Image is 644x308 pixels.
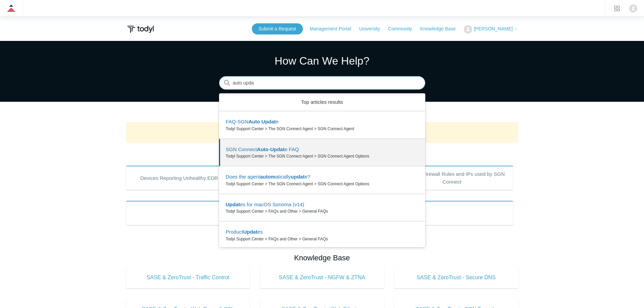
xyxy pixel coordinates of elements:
h2: Knowledge Base [126,252,518,263]
a: SASE & ZeroTrust - NGFW & ZTNA [260,267,384,288]
zd-autocomplete-breadcrumbs-multibrand: Todyl Support Center > FAQs and Other > General FAQs [226,208,419,214]
zd-autocomplete-title-multibrand: Suggested result 2 SGN Connect Auto-Update FAQ [226,146,299,153]
input: Search [219,76,425,90]
em: updat [291,174,305,180]
zd-autocomplete-title-multibrand: Suggested result 4 Updates for macOS Sonoma (v14) [226,202,305,209]
zd-autocomplete-title-multibrand: Suggested result 1 FAQ-SGN Auto Update [226,119,279,126]
em: Updat [270,146,285,152]
zd-autocomplete-title-multibrand: Suggested result 3 Does the agent automatically update? [226,174,310,181]
zd-autocomplete-header: Top articles results [219,93,425,112]
em: Auto [257,146,268,152]
em: Updat [261,119,276,124]
zd-autocomplete-breadcrumbs-multibrand: Todyl Support Center > FAQs and Other > General FAQs [226,236,419,242]
a: Submit a Request [252,23,303,34]
h2: Popular Articles [126,148,518,160]
button: [PERSON_NAME] [464,25,518,33]
zd-hc-trigger: Click your profile icon to open the profile menu [629,4,637,13]
zd-autocomplete-breadcrumbs-multibrand: Todyl Support Center > The SGN Connect Agent > SGN Connect Agent Options [226,181,419,187]
img: user avatar [629,4,637,13]
a: Product Updates [126,201,513,225]
a: University [359,25,386,32]
a: Management Portal [310,25,358,32]
a: Community [388,25,419,32]
zd-autocomplete-breadcrumbs-multibrand: Todyl Support Center > The SGN Connect Agent > SGN Connect Agent [226,126,419,132]
em: Updat [226,202,240,207]
zd-autocomplete-breadcrumbs-multibrand: Todyl Support Center > The SGN Connect Agent > SGN Connect Agent Options [226,153,419,159]
a: Devices Reporting Unhealthy EDR States [126,166,248,190]
em: Updat [243,229,258,235]
a: SASE & ZeroTrust - Traffic Control [126,267,250,288]
span: SASE & ZeroTrust - Traffic Control [136,274,240,282]
em: Auto [248,119,260,124]
zd-autocomplete-title-multibrand: Suggested result 5 Product Updates [226,229,263,236]
a: Outbound Firewall Rules and IPs used by SGN Connect [391,166,513,190]
span: SASE & ZeroTrust - Secure DNS [404,274,508,282]
a: Knowledge Base [420,25,462,32]
span: SASE & ZeroTrust - NGFW & ZTNA [270,274,374,282]
em: autom [260,174,275,180]
h1: How Can We Help? [219,53,425,69]
span: [PERSON_NAME] [474,26,512,31]
img: Todyl Support Center Help Center home page [126,23,155,35]
a: SASE & ZeroTrust - Secure DNS [394,267,518,288]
